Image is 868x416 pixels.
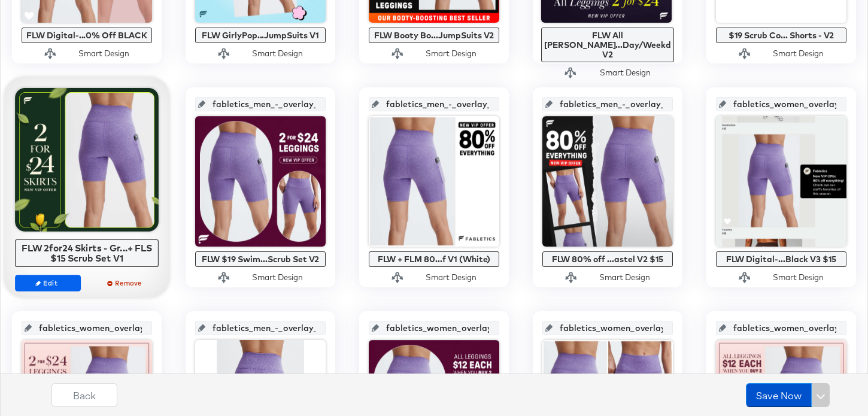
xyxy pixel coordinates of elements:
span: Edit [20,278,75,287]
div: FLW + FLM 80...f V1 (White) [372,254,496,264]
div: FLW 2for24 Skirts - Gr...+ FLS $15 Scrub Set V1 [19,242,156,263]
div: Smart Design [773,48,824,59]
div: Smart Design [600,67,651,78]
button: Edit [15,275,81,291]
button: Remove [93,275,159,291]
div: Smart Design [78,48,129,59]
div: FLW GirlyPop...JumpSuits V1 [198,31,323,40]
div: Smart Design [599,272,650,283]
div: Smart Design [773,272,824,283]
div: Smart Design [252,272,303,283]
div: FLW Booty Bo...JumpSuits V2 [372,31,496,40]
div: FLW All [PERSON_NAME]...Day/Weekd V2 [544,31,671,59]
button: Save Now [746,383,812,407]
div: FLW 80% off ...astel V2 $15 [545,254,670,264]
div: $19 Scrub Co... Shorts - V2 [719,31,843,40]
span: Remove [98,278,153,287]
button: Back [51,383,117,407]
div: Smart Design [426,272,477,283]
div: FLW Digital-...Black V3 $15 [719,254,843,264]
div: FLW $19 Swim...Scrub Set V2 [198,254,323,264]
div: Smart Design [252,48,303,59]
div: FLW Digital-...0% Off BLACK [25,31,149,40]
div: Smart Design [426,48,477,59]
